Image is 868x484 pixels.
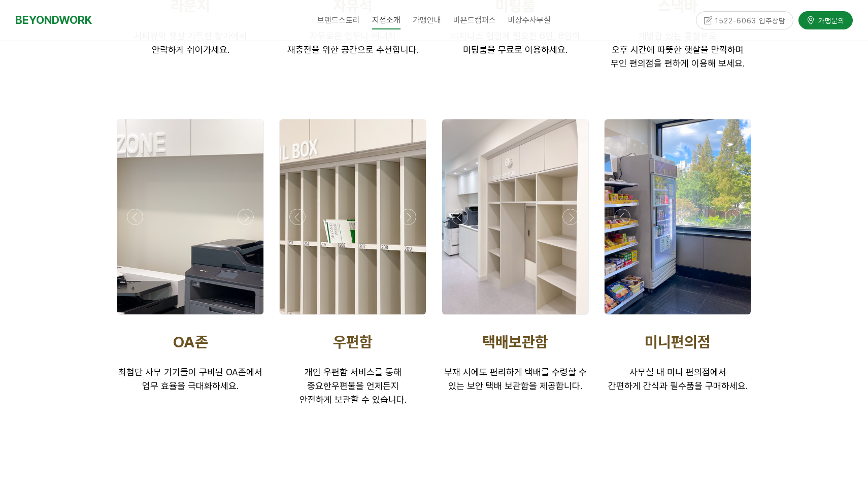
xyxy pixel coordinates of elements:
[307,380,331,391] span: 중요한
[180,367,262,377] span: 들이 구비된 OA존에서
[447,8,502,33] a: 비욘드캠퍼스
[611,58,745,69] span: 무인 편의점을 편하게 이용해 보세요.
[372,12,400,29] span: 지점소개
[331,380,399,391] span: 우편물을 언제든지
[413,15,441,25] span: 가맹안내
[508,15,551,25] span: 비상주사무실
[152,44,229,55] span: 안락하게 쉬어가세요.
[311,8,366,33] a: 브랜드스토리
[366,8,407,33] a: 지점소개
[118,367,262,377] span: 최첨단 사무 기기
[173,333,208,351] span: OA존
[502,8,557,33] a: 비상주사무실
[645,333,711,351] span: 미니편의점
[612,44,744,55] span: 오후 시간에 따뜻한 햇살을 만끽하며
[142,380,239,391] span: 업무 효율을 극대화하세요.
[407,8,447,33] a: 가맹안내
[299,394,407,405] span: 안전하게 보관할 수 있습니다.
[444,367,587,391] span: 부재 시에도 편리하게 택배를 수령할 수 있는 보안 택배 보관함을 제공합니다.
[333,333,373,351] span: 우편함
[629,367,726,377] span: 사무실 내 미니 편의점에서
[482,333,548,351] span: 택배보관함
[305,367,402,377] span: 개인 우편함 서비스를 통해
[15,11,92,29] a: BEYONDWORK
[453,15,496,25] span: 비욘드캠퍼스
[608,380,748,391] span: 간편하게 간식과 필수품을 구매하세요.
[287,44,419,55] span: 재충전을 위한 공간으로 추천합니다.
[798,10,853,28] a: 가맹문의
[815,14,845,24] span: 가맹문의
[463,44,567,55] span: 미팅룸을 무료로 이용하세요.
[317,15,360,25] span: 브랜드스토리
